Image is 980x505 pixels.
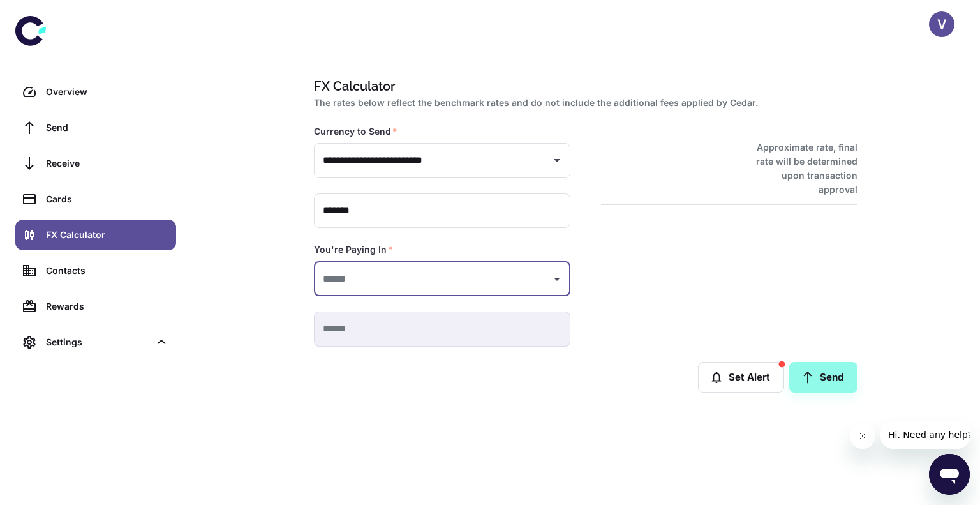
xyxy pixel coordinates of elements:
button: Open [548,151,566,169]
button: V [929,11,954,37]
a: Receive [15,148,176,179]
a: Overview [15,77,176,107]
a: Send [789,362,857,393]
div: Cards [46,192,168,206]
div: FX Calculator [46,228,168,242]
div: Receive [46,156,168,170]
div: Send [46,121,168,135]
a: Contacts [15,255,176,286]
span: Hi. Need any help? [8,9,92,19]
h6: Approximate rate, final rate will be determined upon transaction approval [742,140,857,197]
div: Overview [46,85,168,99]
div: Settings [46,335,149,349]
a: FX Calculator [15,220,176,250]
iframe: Message from company [880,421,970,449]
a: Cards [15,184,176,215]
div: Rewards [46,299,168,313]
button: Open [548,270,566,288]
label: You're Paying In [314,243,393,256]
button: Set Alert [698,362,784,393]
div: Contacts [46,264,168,278]
a: Rewards [15,291,176,322]
a: Send [15,112,176,143]
iframe: Button to launch messaging window [929,454,970,495]
iframe: Close message [850,423,875,449]
div: Settings [15,327,176,358]
label: Currency to Send [314,125,397,138]
h1: FX Calculator [314,77,852,96]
